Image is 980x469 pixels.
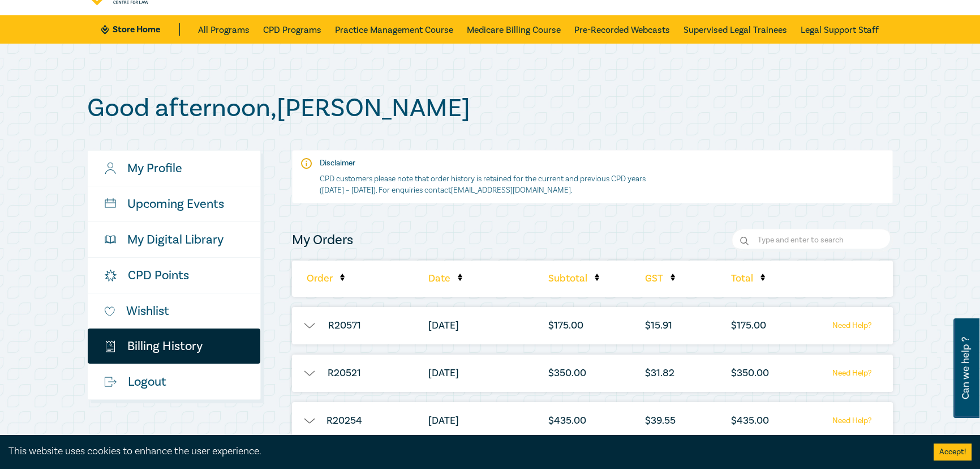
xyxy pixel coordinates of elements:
a: Need Help? [816,366,887,381]
a: All Programs [198,15,250,44]
li: R20571 [292,307,397,344]
a: Logout [88,364,260,399]
button: Accept cookies [934,444,972,461]
a: Need Help? [816,319,887,333]
li: $ 15.91 [639,307,699,344]
li: GST [639,261,699,297]
li: Date [423,261,516,297]
a: Wishlist [88,293,260,329]
p: CPD customers please note that order history is retained for the current and previous CPD years (... [320,173,668,196]
h4: My Orders [292,231,353,249]
a: Medicare Billing Course [467,15,561,44]
li: [DATE] [423,355,516,392]
a: Pre-Recorded Webcasts [574,15,670,44]
a: Upcoming Events [88,186,260,221]
h1: Good afternoon , [PERSON_NAME] [87,93,893,123]
li: $ 350.00 [543,355,613,392]
a: My Digital Library [88,222,260,257]
li: $ 435.00 [543,402,613,440]
strong: Disclaimer [320,158,355,168]
li: $ 175.00 [543,307,613,344]
li: Order [292,261,397,297]
li: $ 350.00 [725,355,785,392]
li: $ 435.00 [725,402,785,440]
li: [DATE] [423,307,516,344]
a: Need Help? [816,414,887,428]
a: Legal Support Staff [801,15,879,44]
li: $ 31.82 [639,355,699,392]
a: Store Home [101,23,180,36]
a: [EMAIL_ADDRESS][DOMAIN_NAME] [451,185,571,195]
li: [DATE] [423,402,516,440]
li: R20521 [292,355,397,392]
li: Total [725,261,785,297]
div: This website uses cookies to enhance the user experience. [8,444,917,459]
a: $Billing History [88,329,260,364]
li: $ 39.55 [639,402,699,440]
a: CPD Programs [263,15,321,44]
a: CPD Points [88,258,260,293]
a: Practice Management Course [335,15,453,44]
li: Subtotal [543,261,613,297]
li: $ 175.00 [725,307,785,344]
span: Can we help ? [960,325,971,411]
a: Supervised Legal Trainees [684,15,787,44]
li: R20254 [292,402,397,440]
input: Search [732,229,893,251]
tspan: $ [107,343,109,348]
a: My Profile [88,151,260,186]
